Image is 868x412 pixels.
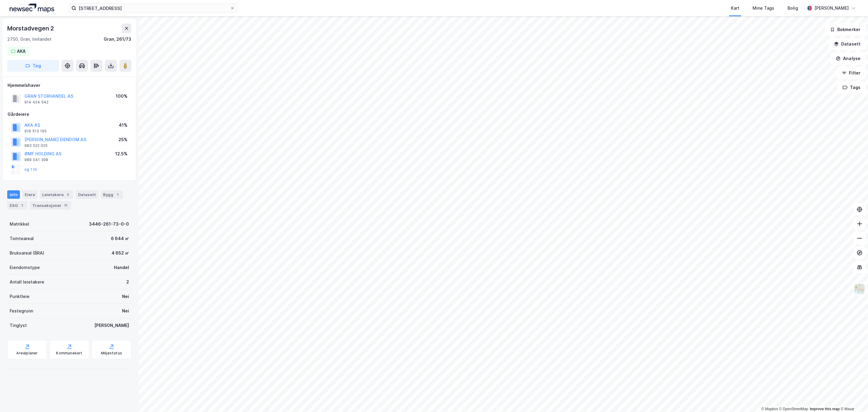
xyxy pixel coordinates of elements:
div: ESG [7,201,27,210]
div: 3446-261-73-0-0 [89,220,129,228]
div: Tinglyst [10,322,27,329]
div: 2 [65,192,71,198]
div: Antall leietakere [10,278,44,286]
div: Bruksareal (BRA) [10,249,44,257]
div: 983 522 025 [24,143,48,148]
div: Bygg [101,190,123,199]
div: Info [7,190,20,199]
div: 12.5% [115,150,127,157]
div: Datasett [76,190,98,199]
div: [PERSON_NAME] [94,322,129,329]
button: Datasett [829,38,866,50]
div: 11 [63,202,69,208]
button: Tag [7,60,59,72]
div: Nei [122,307,129,315]
div: Miljøstatus [101,351,122,356]
div: 6 644 ㎡ [111,235,129,242]
div: Eiendomstype [10,264,40,271]
iframe: Chat Widget [838,383,868,412]
div: Handel [114,264,129,271]
div: Mine Tags [753,5,774,12]
div: Gran, 261/73 [104,36,131,43]
div: Tomteareal [10,235,34,242]
a: Mapbox [761,407,778,411]
div: Punktleie [10,293,30,300]
div: Hjemmelshaver [8,82,131,89]
div: 2 [126,278,129,286]
div: 914 424 542 [24,100,49,105]
div: Festegrunn [10,307,33,315]
div: Nei [122,293,129,300]
div: 1 [115,192,121,198]
button: Analyse [831,52,866,65]
div: [PERSON_NAME] [814,5,849,12]
div: 989 041 398 [24,157,48,162]
div: 25% [118,136,127,143]
div: Kart [731,5,739,12]
div: 41% [119,122,127,129]
button: Filter [837,67,866,79]
div: 919 513 195 [24,129,47,134]
div: Matrikkel [10,220,29,228]
div: Leietakere [40,190,73,199]
button: Bokmerker [825,24,866,36]
div: 100% [116,93,127,100]
div: Bolig [788,5,798,12]
div: AKA [17,48,26,55]
div: 2750, Gran, Innlandet [7,36,52,43]
img: Z [854,283,865,295]
div: Transaksjoner [30,201,71,210]
div: Gårdeiere [8,111,131,118]
div: Kommunekart [56,351,82,356]
button: Tags [838,81,866,93]
div: Eiere [22,190,37,199]
div: 4 652 ㎡ [112,249,129,257]
div: Arealplaner [16,351,38,356]
img: logo.a4113a55bc3d86da70a041830d287a7e.svg [10,4,54,13]
input: Søk på adresse, matrikkel, gårdeiere, leietakere eller personer [76,4,230,13]
a: Improve this map [810,407,840,411]
a: OpenStreetMap [779,407,808,411]
div: Morstadvegen 2 [7,24,55,33]
div: 1 [19,202,25,208]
